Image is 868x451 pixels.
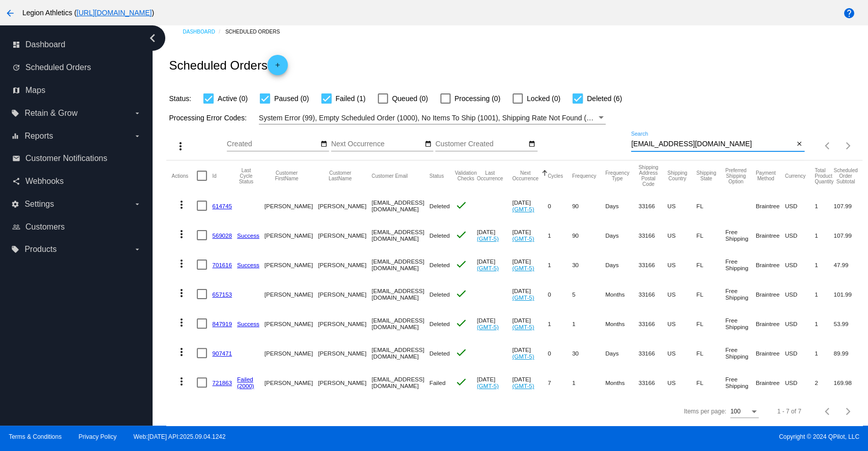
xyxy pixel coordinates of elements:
mat-cell: 1 [815,191,833,220]
mat-cell: Braintree [756,250,785,279]
span: Legion Athletics ( ) [22,9,154,17]
mat-icon: arrow_back [4,7,16,19]
span: 100 [730,408,740,415]
span: Scheduled Orders [25,63,91,72]
i: arrow_drop_down [133,245,141,253]
mat-cell: [DATE] [512,338,548,368]
mat-cell: 2 [815,368,833,397]
mat-cell: [DATE] [512,368,548,397]
mat-cell: 30 [572,338,605,368]
span: Deleted [429,350,450,357]
button: Change sorting for CurrencyIso [785,173,805,179]
mat-cell: USD [785,368,815,397]
mat-select: Items per page: [730,408,759,415]
mat-cell: US [667,309,696,338]
span: Locked (0) [527,92,560,105]
mat-cell: [PERSON_NAME] [264,338,318,368]
mat-cell: 90 [572,220,605,250]
mat-cell: Braintree [756,368,785,397]
mat-cell: Free Shipping [725,279,756,309]
mat-cell: 0 [548,191,572,220]
a: Terms & Conditions [9,433,62,440]
mat-cell: Days [605,338,638,368]
i: local_offer [11,109,19,117]
mat-cell: Braintree [756,220,785,250]
button: Change sorting for ShippingCountry [667,170,687,181]
mat-cell: 33166 [638,368,667,397]
a: 847919 [212,320,232,327]
i: arrow_drop_down [133,200,141,208]
mat-icon: more_vert [175,287,188,299]
mat-cell: [DATE] [512,279,548,309]
span: Failed (1) [336,92,366,105]
mat-icon: more_vert [174,140,187,152]
a: 721863 [212,379,232,386]
span: Customers [25,222,65,232]
button: Change sorting for Cycles [548,173,563,179]
mat-cell: 1 [815,220,833,250]
button: Change sorting for Id [212,173,216,179]
mat-cell: [PERSON_NAME] [318,250,371,279]
button: Clear [794,139,804,150]
a: 569028 [212,232,232,239]
mat-icon: check [455,376,467,388]
a: (GMT-5) [512,324,534,330]
i: equalizer [11,132,19,140]
i: email [12,154,20,163]
mat-cell: US [667,368,696,397]
mat-cell: FL [696,309,725,338]
button: Change sorting for CustomerLastName [318,170,362,181]
i: arrow_drop_down [133,109,141,117]
mat-cell: 1 [815,279,833,309]
button: Change sorting for PreferredShippingOption [725,168,746,184]
a: (GMT-5) [477,382,499,389]
mat-cell: 1 [815,338,833,368]
mat-cell: 7 [548,368,572,397]
span: Deleted [429,232,450,239]
a: Scheduled Orders [225,24,289,40]
mat-cell: 47.99 [833,250,866,279]
i: share [12,177,20,185]
span: Deleted [429,291,450,298]
a: (2000) [237,382,254,389]
mat-icon: more_vert [175,228,188,240]
mat-cell: [PERSON_NAME] [318,220,371,250]
button: Next page [838,401,858,422]
mat-cell: FL [696,250,725,279]
mat-icon: more_vert [175,346,188,358]
input: Created [227,140,318,148]
mat-cell: US [667,338,696,368]
mat-cell: Free Shipping [725,220,756,250]
a: (GMT-5) [477,235,499,242]
mat-header-cell: Validation Checks [455,160,476,191]
a: dashboard Dashboard [12,37,141,53]
mat-cell: [PERSON_NAME] [264,309,318,338]
a: (GMT-5) [512,206,534,212]
mat-cell: Free Shipping [725,368,756,397]
span: Processing Error Codes: [169,114,247,122]
span: Copyright © 2024 QPilot, LLC [443,433,859,440]
a: (GMT-5) [512,294,534,301]
mat-cell: 107.99 [833,191,866,220]
mat-cell: USD [785,191,815,220]
input: Next Occurrence [331,140,423,148]
div: Items per page: [684,408,726,415]
a: (GMT-5) [512,353,534,360]
mat-cell: 0 [548,338,572,368]
mat-cell: Months [605,368,638,397]
mat-cell: 33166 [638,191,667,220]
button: Next page [838,136,858,156]
mat-cell: [EMAIL_ADDRESS][DOMAIN_NAME] [372,191,430,220]
a: Success [237,320,259,327]
mat-cell: Braintree [756,338,785,368]
span: Processing (0) [455,92,500,105]
button: Change sorting for Frequency [572,173,596,179]
span: Webhooks [25,177,64,186]
a: update Scheduled Orders [12,59,141,76]
mat-header-cell: Total Product Quantity [815,160,833,191]
button: Change sorting for Status [429,173,443,179]
mat-cell: 1 [548,220,572,250]
mat-cell: Months [605,279,638,309]
button: Previous page [818,401,838,422]
mat-cell: [PERSON_NAME] [318,309,371,338]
